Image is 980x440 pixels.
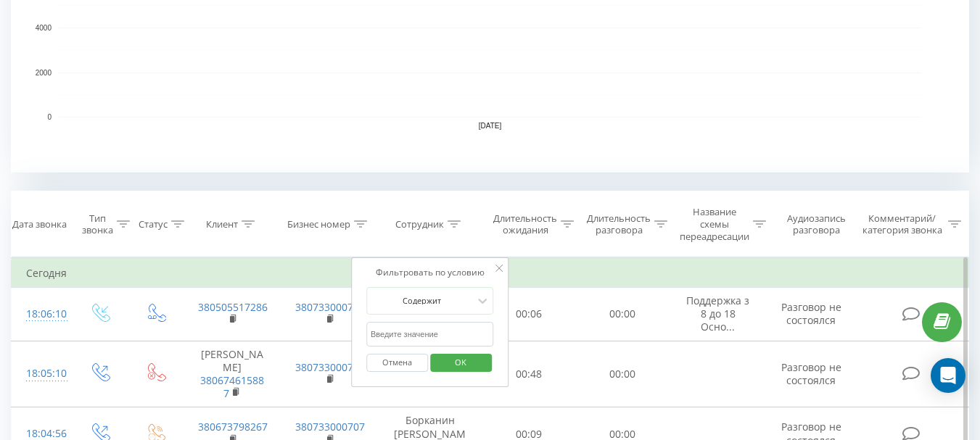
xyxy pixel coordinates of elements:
div: Сотрудник [395,218,444,231]
td: 00:06 [482,288,576,341]
td: Сегодня [12,259,969,288]
text: 2000 [36,69,52,77]
button: Отмена [366,354,428,372]
td: 00:00 [576,288,670,341]
div: 18:05:10 [26,360,57,388]
text: 0 [47,113,52,121]
div: Дата звонка [12,218,67,231]
div: Длительность ожидания [493,212,557,237]
div: Название схемы переадресации [680,206,749,243]
a: 380733000707 [295,420,365,433]
span: Разговор не состоялся [781,360,841,387]
span: OK [440,351,481,373]
td: 00:00 [576,341,670,407]
span: Поддержка з 8 до 18 Осно... [686,294,749,333]
input: Введите значение [366,322,494,347]
div: Комментарий/категория звонка [860,212,944,237]
div: Open Intercom Messenger [931,358,965,393]
div: Фильтровать по условию [366,265,494,280]
div: Тип звонка [82,212,113,237]
div: Бизнес номер [287,218,350,231]
a: 380674615887 [200,373,264,400]
div: Статус [139,218,168,231]
a: 380673798267 [198,420,268,433]
div: Клиент [206,218,238,231]
div: Аудиозапись разговора [780,212,853,237]
a: 380505517286 [198,300,268,314]
td: [PERSON_NAME] [184,341,281,407]
a: 380733000707 [295,360,365,374]
text: 4000 [36,24,52,32]
text: [DATE] [479,122,502,130]
div: Длительность разговора [587,212,651,237]
a: 380733000707 [295,300,365,314]
button: OK [430,354,492,372]
span: Разговор не состоялся [781,300,841,327]
td: 00:48 [482,341,576,407]
div: 18:06:10 [26,300,57,328]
